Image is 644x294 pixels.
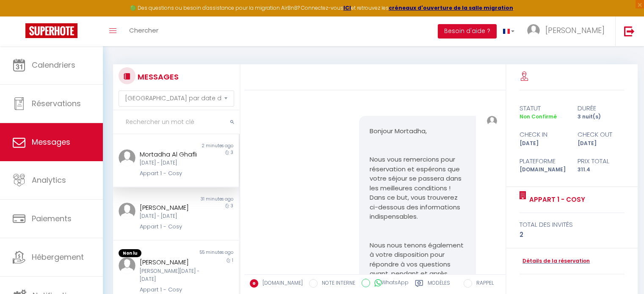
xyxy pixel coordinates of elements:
[526,195,585,205] a: Appart 1 - Cosy
[119,249,141,258] span: Non lu
[140,267,202,283] div: [PERSON_NAME][DATE] - [DATE]
[231,203,233,209] span: 3
[176,249,238,258] div: 55 minutes ago
[527,24,540,37] img: ...
[370,155,465,222] p: Nous vous remercions pour réservation et espérons que votre séjour se passera dans les meilleures...
[123,16,165,46] a: Chercher
[520,113,557,120] span: Non Confirmé
[624,26,635,36] img: logout
[343,4,351,11] a: ICI
[521,16,615,46] a: ... [PERSON_NAME]
[32,213,72,224] span: Paiements
[119,203,135,220] img: ...
[572,129,630,140] div: check out
[514,156,572,166] div: Plateforme
[140,257,202,267] div: [PERSON_NAME]
[370,126,465,136] p: Bonjour Mortadha,
[140,203,202,213] div: [PERSON_NAME]
[140,212,202,220] div: [DATE] - [DATE]
[25,23,77,38] img: Super Booking
[32,175,66,185] span: Analytics
[32,252,84,262] span: Hébergement
[140,169,202,178] div: Appart 1 - Cosy
[487,116,497,126] img: ...
[514,103,572,113] div: statut
[135,67,179,86] h3: MESSAGES
[119,257,135,274] img: ...
[545,25,605,36] span: [PERSON_NAME]
[472,279,494,289] label: RAPPEL
[32,98,81,109] span: Réservations
[520,220,625,230] div: total des invités
[32,60,75,70] span: Calendriers
[514,166,572,174] div: [DOMAIN_NAME]
[119,149,135,166] img: ...
[318,279,355,289] label: NOTE INTERNE
[428,279,450,290] label: Modèles
[520,257,590,265] a: Détails de la réservation
[140,223,202,231] div: Appart 1 - Cosy
[514,140,572,148] div: [DATE]
[389,4,513,11] a: créneaux d'ouverture de la salle migration
[520,230,625,240] div: 2
[572,140,630,148] div: [DATE]
[572,166,630,174] div: 311.4
[572,156,630,166] div: Prix total
[370,279,409,288] label: WhatsApp
[140,149,202,159] div: Mortadha Al Ghafli
[32,137,70,147] span: Messages
[176,196,238,203] div: 31 minutes ago
[129,26,158,35] span: Chercher
[176,143,238,149] div: 2 minutes ago
[140,286,202,294] div: Appart 1 - Cosy
[231,149,233,156] span: 3
[113,110,240,134] input: Rechercher un mot clé
[514,129,572,140] div: check in
[140,159,202,167] div: [DATE] - [DATE]
[572,103,630,113] div: durée
[438,24,497,38] button: Besoin d'aide ?
[572,113,630,121] div: 3 nuit(s)
[232,257,233,264] span: 1
[258,279,303,289] label: [DOMAIN_NAME]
